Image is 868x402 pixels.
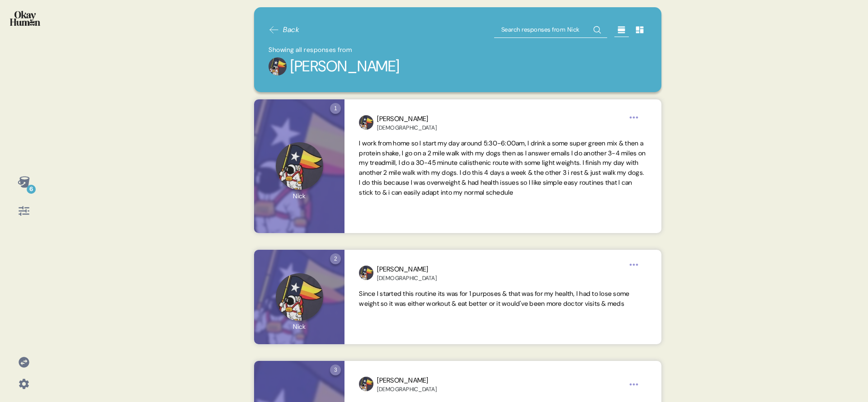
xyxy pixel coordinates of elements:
[359,139,646,196] span: I work from home so I start my day around 5:30-6:00am, I drink a some super green mix & then a pr...
[269,57,287,75] img: profilepic_24115809971444759.jpg
[359,377,373,391] img: profilepic_24115809971444759.jpg
[269,45,647,55] div: Showing all responses from
[290,55,400,78] div: [PERSON_NAME]
[359,266,373,280] img: profilepic_24115809971444759.jpg
[10,11,40,26] img: okayhuman.3b1b6348.png
[283,24,299,35] span: Back
[330,365,341,375] div: 3
[494,22,607,38] input: Search responses from Nick
[377,275,437,282] div: [DEMOGRAPHIC_DATA]
[330,103,341,114] div: 1
[359,290,629,308] span: Since I started this routine its was for 1 purposes & that was for my health, I had to lose some ...
[27,185,36,194] div: 6
[330,253,341,264] div: 2
[377,264,437,275] div: [PERSON_NAME]
[377,375,437,386] div: [PERSON_NAME]
[377,386,437,393] div: [DEMOGRAPHIC_DATA]
[377,124,437,131] div: [DEMOGRAPHIC_DATA]
[359,115,373,130] img: profilepic_24115809971444759.jpg
[377,114,437,124] div: [PERSON_NAME]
